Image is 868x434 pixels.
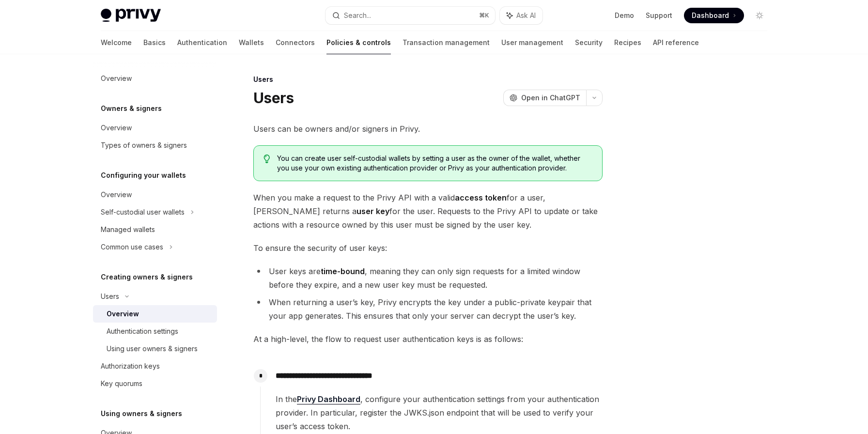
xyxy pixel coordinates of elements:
[521,93,580,103] span: Open in ChatGPT
[93,70,217,87] a: Overview
[101,189,132,201] div: Overview
[503,90,586,106] button: Open in ChatGPT
[93,323,217,340] a: Authentication settings
[93,137,217,154] a: Types of owners & signers
[101,291,119,302] div: Users
[101,241,163,253] div: Common use cases
[326,31,391,54] a: Policies & controls
[101,139,187,151] div: Types of owners & signers
[93,357,217,375] a: Authorization keys
[253,332,603,346] span: At a high-level, the flow to request user authentication keys is as follows:
[455,193,507,202] strong: access token
[575,31,603,54] a: Security
[93,305,217,323] a: Overview
[321,266,365,276] strong: time-bound
[101,9,161,22] img: light logo
[325,7,495,24] button: Search...⌘K
[253,89,294,107] h1: Users
[101,122,132,134] div: Overview
[239,31,264,54] a: Wallets
[615,11,634,20] a: Demo
[253,75,603,84] div: Users
[101,170,186,181] h5: Configuring your wallets
[93,221,217,238] a: Managed wallets
[107,308,139,320] div: Overview
[263,155,270,163] svg: Tip
[614,31,641,54] a: Recipes
[101,360,160,372] div: Authorization keys
[101,224,155,235] div: Managed wallets
[692,11,729,20] span: Dashboard
[101,271,193,283] h5: Creating owners & signers
[479,12,489,19] span: ⌘ K
[101,31,132,54] a: Welcome
[107,343,198,355] div: Using user owners & signers
[501,31,563,54] a: User management
[93,375,217,392] a: Key quorums
[253,295,603,323] li: When returning a user’s key, Privy encrypts the key under a public-private keypair that your app ...
[101,378,142,389] div: Key quorums
[646,11,672,20] a: Support
[297,394,360,404] a: Privy Dashboard
[253,122,603,136] span: Users can be owners and/or signers in Privy.
[143,31,166,54] a: Basics
[93,119,217,137] a: Overview
[93,340,217,357] a: Using user owners & signers
[93,186,217,203] a: Overview
[684,8,744,23] a: Dashboard
[752,8,767,23] button: Toggle dark mode
[500,7,542,24] button: Ask AI
[356,206,389,216] strong: user key
[101,73,132,84] div: Overview
[101,206,185,218] div: Self-custodial user wallets
[253,264,603,292] li: User keys are , meaning they can only sign requests for a limited window before they expire, and ...
[177,31,227,54] a: Authentication
[107,325,178,337] div: Authentication settings
[344,10,371,21] div: Search...
[253,191,603,232] span: When you make a request to the Privy API with a valid for a user, [PERSON_NAME] returns a for the...
[276,31,315,54] a: Connectors
[101,103,162,114] h5: Owners & signers
[253,241,603,255] span: To ensure the security of user keys:
[653,31,699,54] a: API reference
[403,31,490,54] a: Transaction management
[516,11,536,20] span: Ask AI
[276,392,602,433] span: In the , configure your authentication settings from your authentication provider. In particular,...
[101,408,182,419] h5: Using owners & signers
[277,154,592,173] span: You can create user self-custodial wallets by setting a user as the owner of the wallet, whether ...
